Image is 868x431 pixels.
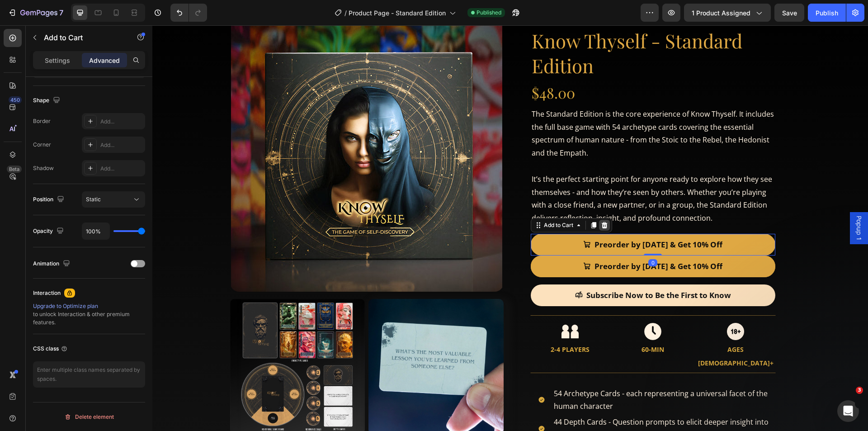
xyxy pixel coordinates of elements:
div: Opacity [33,225,66,237]
strong: 60-MIN [489,320,512,328]
input: Auto [82,223,109,239]
div: Add... [100,141,143,149]
strong: AGES [DEMOGRAPHIC_DATA]+ [546,320,621,342]
div: Position [33,194,66,206]
button: Static [82,191,145,208]
div: Corner [33,141,51,149]
div: Publish [816,8,838,18]
a: Subscribe Now to Be the First to Know [378,259,623,281]
div: Rich Text Editor. Editing area: main [442,213,570,227]
div: Add... [100,165,143,173]
div: Add to Cart [390,196,423,204]
div: Border [33,117,51,125]
div: 0 [496,234,505,241]
span: Product Page - Standard Edition [349,8,446,18]
img: gempages_570969583515600096-3ee9f048-aa45-4161-a3ad-efd97138cab2.png [575,298,592,315]
span: It’s the perfect starting point for anyone ready to explore how they see themselves - and how the... [379,149,620,198]
p: Advanced [89,56,120,65]
div: Beta [7,166,22,173]
span: Published [476,9,501,17]
div: Shape [33,95,62,107]
img: gempages_570969583515600096-9f4350bc-c8f6-46cd-a035-5ade8c878d94.png [492,298,509,315]
img: gempages_570969583515600096-b06f9530-2710-4645-963e-fd0ce554f4db.png [409,298,426,315]
div: Animation [33,258,72,270]
button: 1 product assigned [684,4,771,22]
p: Preorder by [DATE] & Get 10% Off [442,234,570,248]
img: gempages_570969583515600096-2f5927e4-7e16-4e27-8d34-0b4191e7368a.jpg [78,274,213,409]
div: Undo/Redo [170,4,207,22]
h1: Know Thyself - Standard Edition [378,2,623,53]
p: Settings [45,56,70,65]
span: 1 product assigned [692,8,750,18]
button: Delete element [33,410,145,424]
div: $48.00 [378,57,623,78]
button: Preorder by Sept 10th &amp; Get 10% Off [378,230,623,252]
div: Upgrade to Optimize plan [33,302,145,310]
iframe: Intercom live chat [837,400,859,422]
img: gempages_570969583515600096-816e15ce-0c95-4e36-8cff-0004e80f0650.jpg [216,274,351,409]
span: 44 Depth Cards - Question prompts to elicit deeper insight into player personalities [401,392,616,415]
span: Subscribe Now to Be the First to Know [434,265,579,275]
button: Publish [808,4,846,22]
span: 54 Archetype Cards - each representing a universal facet of the human character [401,363,615,386]
span: Static [86,196,101,203]
div: Rich Text Editor. Editing area: main [442,234,570,248]
div: Interaction [33,289,61,297]
div: Shadow [33,164,54,172]
span: / [344,8,347,18]
p: 7 [59,7,63,18]
button: Preorder by Sept 10th &amp; Get 10% Off [378,208,623,230]
div: Delete element [64,412,114,422]
div: to unlock Interaction & other premium features. [33,302,145,327]
div: CSS class [33,345,68,353]
iframe: Design area [152,25,868,431]
p: Preorder by [DATE] & Get 10% Off [442,213,570,227]
strong: 2-4 PLAYERS [398,320,437,328]
span: Save [782,9,797,17]
button: 7 [4,4,67,22]
div: 450 [9,96,22,104]
p: Add to Cart [44,32,121,43]
button: Save [774,4,804,22]
span: 3 [856,387,863,394]
div: Add... [100,118,143,126]
span: The Standard Edition is the core experience of Know Thyself. It includes the full base game with ... [379,84,622,133]
span: Popup 1 [702,190,711,215]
